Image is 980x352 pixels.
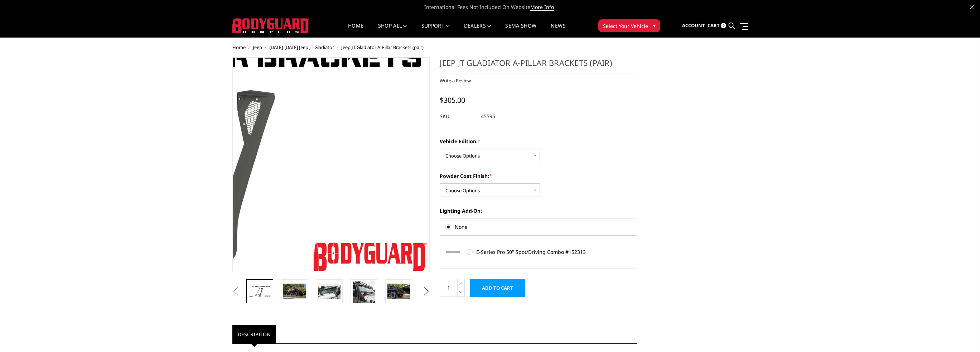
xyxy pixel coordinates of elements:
img: Jeep JT Gladiator A-Pillar Brackets (pair) [353,281,375,304]
label: E-Series Pro 50" Spot/Driving Combo #152313 [467,248,600,256]
span: Select Your Vehicle [603,22,648,30]
dd: 45595 [481,110,495,123]
button: Previous [231,286,241,297]
a: SEMA Show [505,23,536,37]
a: Write a Review [440,77,471,84]
input: Add to Cart [470,279,525,297]
button: Select Your Vehicle [598,19,660,32]
a: Dealers [464,23,491,37]
a: shop all [378,23,407,37]
a: Description [232,325,276,343]
a: Home [348,23,363,37]
label: Powder Coat Finish: [440,172,637,180]
a: Home [232,44,246,50]
dt: SKU: [440,110,475,123]
a: Jeep [253,44,262,50]
button: Next [421,286,431,297]
img: Jeep JT Gladiator A-Pillar Brackets (pair) [248,285,271,298]
span: ▾ [653,22,656,29]
h1: Jeep JT Gladiator A-Pillar Brackets (pair) [440,57,637,73]
span: $305.00 [440,95,465,105]
img: Jeep JT Gladiator A-Pillar Brackets (pair) [387,284,410,299]
a: Support [421,23,450,37]
span: Account [682,22,705,29]
span: Jeep JT Gladiator A-Pillar Brackets (pair) [341,44,424,50]
img: BODYGUARD BUMPERS [232,18,309,33]
span: 0 [721,23,726,28]
a: [DATE]-[DATE] Jeep JT Gladiator [269,44,334,50]
a: Cart 0 [708,16,726,35]
img: Jeep JT Gladiator A-Pillar Brackets (pair) [318,284,341,299]
label: None [445,223,632,231]
a: More Info [530,4,554,11]
a: News [551,23,565,37]
label: Vehicle Edition: [440,138,637,145]
a: Jeep JT Gladiator A-Pillar Brackets (pair) [232,57,430,272]
a: Account [682,16,705,35]
span: Cart [708,22,720,29]
img: Jeep JT Gladiator A-Pillar Brackets (pair) [283,284,306,299]
label: Lighting Add-On: [440,207,637,214]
